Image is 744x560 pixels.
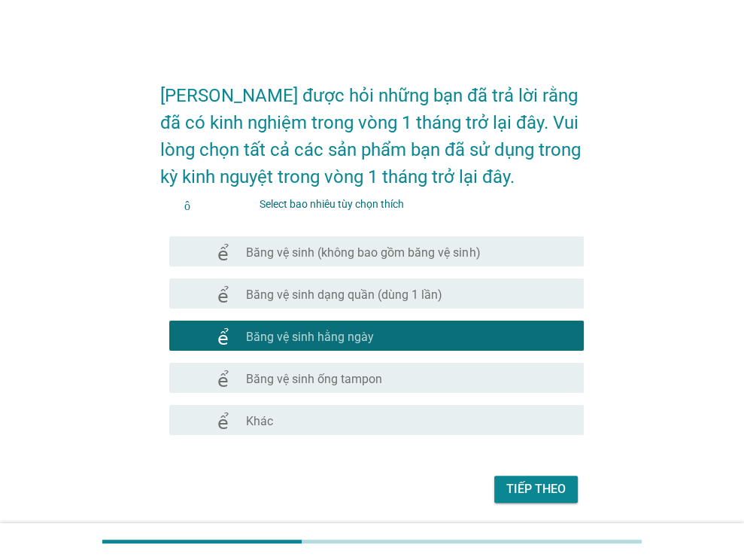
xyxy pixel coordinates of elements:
font: kiểm tra [181,369,305,387]
font: Băng vệ sinh (không bao gồm băng vệ sinh) [246,245,480,260]
font: Select bao nhiêu tùy chọn thích [260,198,404,210]
font: Khác [246,414,273,428]
font: Băng vệ sinh hằng ngày [246,330,374,344]
font: kiểm tra [181,242,305,260]
font: Tiếp theo [506,482,566,496]
font: kiểm tra [181,327,305,345]
font: [PERSON_NAME] được hỏi những bạn đã trả lời rằng đã có kinh nghiệm trong vòng 1 tháng trở lại đây... [160,85,585,187]
font: kiểm tra [181,411,305,429]
font: Băng vệ sinh dạng quần (dùng 1 lần) [246,288,442,302]
font: thông tin [160,198,254,210]
font: Băng vệ sinh ống tampon [246,372,382,386]
button: Tiếp theo [494,476,578,503]
font: kiểm tra [181,285,305,303]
